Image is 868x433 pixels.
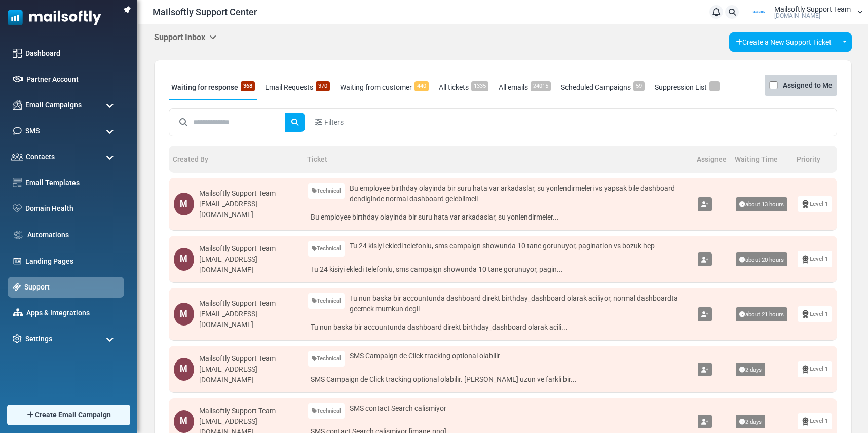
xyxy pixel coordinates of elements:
[13,204,22,212] img: domain-health-icon.svg
[316,81,330,91] span: 370
[746,5,772,20] img: User Logo
[174,410,194,433] div: M
[736,197,787,211] span: about 13 hours
[633,81,645,91] span: 59
[792,146,837,173] th: Priority
[13,283,21,291] img: support-icon-active.svg
[308,372,688,387] a: SMS Campaign de Click tracking optional olabilir. [PERSON_NAME] uzun ve farkli bir...
[153,5,257,19] span: Mailsoftly Support Center
[531,81,551,91] span: 24015
[303,146,693,173] th: Ticket
[26,152,55,162] span: Contacts
[308,262,688,277] a: Tu 24 kisiyi ekledi telefonlu, sms campaign showunda 10 tane gorunuyor, pagin...
[13,100,22,110] img: campaigns-icon.png
[199,243,298,254] div: Mailsoftly Support Team
[736,363,765,377] span: 2 days
[496,75,553,100] a: All emails24015
[308,319,688,335] a: Tu nun baska bir accountunda dashboard direkt birthday_dashboard olarak acili...
[13,49,22,58] img: dashboard-icon.svg
[414,81,429,91] span: 440
[25,334,52,344] span: Settings
[199,254,298,275] div: [EMAIL_ADDRESS][DOMAIN_NAME]
[174,358,194,381] div: M
[13,178,22,187] img: email-templates-icon.svg
[558,75,647,100] a: Scheduled Campaigns59
[308,403,345,419] a: Technical
[798,196,832,212] a: Level 1
[798,413,832,429] a: Level 1
[174,303,194,326] div: M
[731,146,792,173] th: Waiting Time
[25,177,119,188] a: Email Templates
[262,75,332,100] a: Email Requests370
[652,75,722,100] a: Suppression List
[736,415,765,429] span: 2 days
[13,257,22,266] img: landing_pages.svg
[774,6,851,13] span: Mailsoftly Support Team
[798,306,832,322] a: Level 1
[199,199,298,220] div: [EMAIL_ADDRESS][DOMAIN_NAME]
[241,81,255,91] span: 368
[308,183,345,199] a: Technical
[25,126,40,136] span: SMS
[13,229,24,241] img: workflow.svg
[308,209,688,225] a: Bu employee birthday olayinda bir suru hata var arkadaslar, su yonlendirmeler...
[24,282,119,293] a: Support
[199,188,298,199] div: Mailsoftly Support Team
[746,5,863,20] a: User Logo Mailsoftly Support Team [DOMAIN_NAME]
[350,403,446,414] span: SMS contact Search calismiyor
[169,146,303,173] th: Created By
[693,146,731,173] th: Assignee
[25,256,119,267] a: Landing Pages
[25,100,82,111] span: Email Campaigns
[783,79,833,91] label: Assigned to Me
[199,309,298,330] div: [EMAIL_ADDRESS][DOMAIN_NAME]
[13,126,22,135] img: sms-icon.png
[154,32,216,42] h5: Support Inbox
[27,230,119,240] a: Automations
[350,293,688,314] span: Tu nun baska bir accountunda dashboard direkt birthday_dashboard olarak aciliyor, normal dashboar...
[174,248,194,271] div: M
[25,48,119,59] a: Dashboard
[199,298,298,309] div: Mailsoftly Support Team
[798,361,832,377] a: Level 1
[174,193,194,215] div: M
[199,353,298,364] div: Mailsoftly Support Team
[774,13,820,19] span: [DOMAIN_NAME]
[350,351,500,362] span: SMS Campaign de Click tracking optional olabilir
[308,241,345,257] a: Technical
[350,241,655,251] span: Tu 24 kisiyi ekledi telefonlu, sms campaign showunda 10 tane gorunuyor, pagination vs bozuk hep
[324,117,344,128] span: Filters
[26,308,119,318] a: Apps & Integrations
[798,251,832,267] a: Level 1
[11,153,23,160] img: contacts-icon.svg
[199,406,298,416] div: Mailsoftly Support Team
[25,203,119,214] a: Domain Health
[729,32,838,52] a: Create a New Support Ticket
[199,364,298,385] div: [EMAIL_ADDRESS][DOMAIN_NAME]
[13,334,22,343] img: settings-icon.svg
[337,75,431,100] a: Waiting from customer440
[35,410,111,420] span: Create Email Campaign
[169,75,257,100] a: Waiting for response368
[308,293,345,309] a: Technical
[350,183,688,204] span: Bu employee birthday olayinda bir suru hata var arkadaslar, su yonlendirmeleri vs yapsak bile das...
[471,81,488,91] span: 1335
[26,74,119,85] a: Partner Account
[308,351,345,367] a: Technical
[436,75,491,100] a: All tickets1335
[736,307,787,321] span: about 21 hours
[736,252,787,267] span: about 20 hours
